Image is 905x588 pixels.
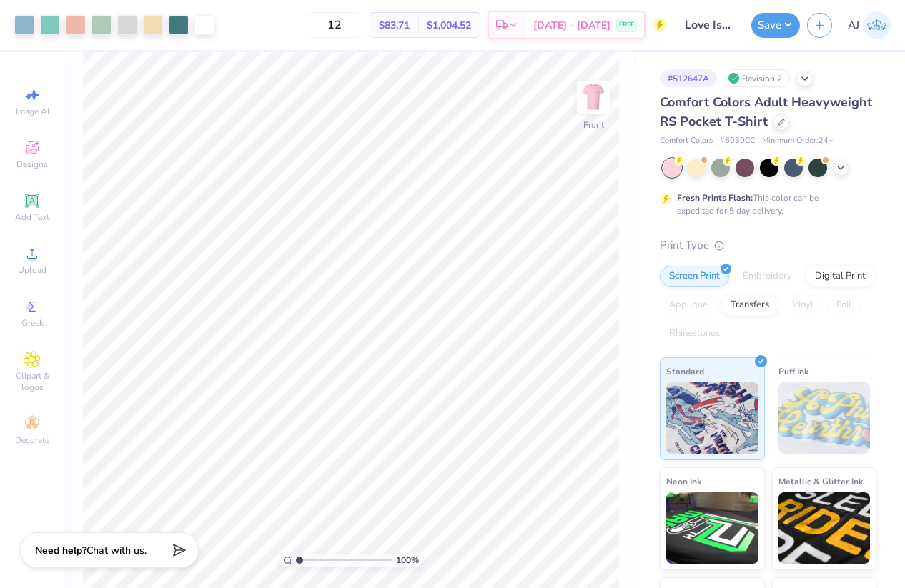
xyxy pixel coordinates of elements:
div: Embroidery [733,266,801,287]
img: Metallic & Glitter Ink [778,492,871,564]
span: # 6030CC [720,135,755,147]
span: Image AI [16,106,49,117]
a: AJ [848,11,891,39]
span: $1,004.52 [427,18,471,33]
div: Transfers [721,294,778,316]
span: Upload [18,264,46,276]
div: Print Type [660,237,876,254]
span: Greek [21,317,44,329]
img: Front [579,83,608,111]
input: – – [307,12,362,38]
span: Comfort Colors [660,135,713,147]
img: Standard [666,382,758,454]
span: Puff Ink [778,364,808,379]
div: Digital Print [806,266,875,287]
span: Chat with us. [86,544,147,557]
span: Neon Ink [666,474,701,489]
span: Comfort Colors Adult Heavyweight RS Pocket T-Shirt [660,94,872,130]
span: 100 % [396,554,419,567]
span: Decorate [15,434,49,446]
strong: Need help? [35,544,86,557]
img: Armiel John Calzada [863,11,891,39]
img: Puff Ink [778,382,871,454]
div: Applique [660,294,717,316]
div: Screen Print [660,266,729,287]
span: FREE [619,20,634,30]
div: Foil [827,294,861,316]
span: Designs [16,159,48,170]
span: $83.71 [379,18,410,33]
span: [DATE] - [DATE] [533,18,610,33]
span: Standard [666,364,704,379]
span: Metallic & Glitter Ink [778,474,863,489]
span: AJ [848,17,859,34]
div: Vinyl [783,294,823,316]
div: This color can be expedited for 5 day delivery. [677,191,853,217]
strong: Fresh Prints Flash: [677,192,753,204]
div: # 512647A [660,69,717,87]
span: Clipart & logos [7,370,57,393]
span: Add Text [15,211,49,223]
div: Rhinestones [660,323,729,344]
div: Front [583,119,604,131]
div: Revision 2 [724,69,790,87]
img: Neon Ink [666,492,758,564]
input: Untitled Design [674,11,744,39]
span: Minimum Order: 24 + [762,135,834,147]
button: Save [751,13,800,38]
